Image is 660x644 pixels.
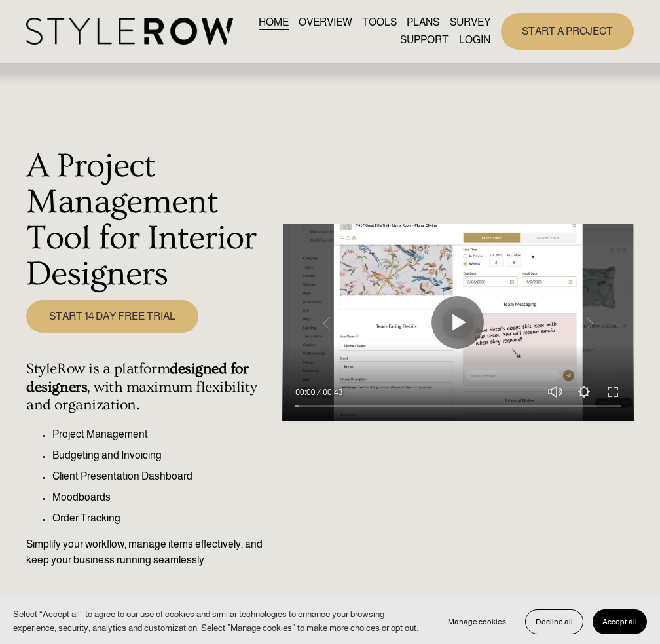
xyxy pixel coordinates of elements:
p: Client Presentation Dashboard [52,468,275,484]
a: SURVEY [450,14,490,31]
img: StyleRow [26,18,232,45]
div: Current time [295,386,318,399]
p: Select “Accept all” to agree to our use of cookies and similar technologies to enhance your brows... [13,608,425,635]
p: Order Tracking [52,510,275,526]
button: Manage cookies [438,609,516,634]
button: Accept all [593,609,647,634]
p: Budgeting and Invoicing [52,447,275,463]
p: Simplify your workflow, manage items effectively, and keep your business running seamlessly. [26,537,275,568]
input: Seek [295,402,620,411]
span: Decline all [536,617,573,626]
span: Accept all [602,617,637,626]
div: Duration [318,386,346,399]
a: PLANS [407,14,439,31]
a: START A PROJECT [501,13,634,49]
h1: A Project Management Tool for Interior Designers [26,148,275,293]
a: TOOLS [362,14,397,31]
a: HOME [259,14,289,31]
h4: StyleRow is a platform , with maximum flexibility and organization. [26,360,275,414]
span: Manage cookies [448,617,506,626]
button: Play [431,296,484,349]
button: Decline all [525,609,583,634]
strong: designed for designers [26,360,252,395]
p: Moodboards [52,489,275,505]
span: SUPPORT [400,32,449,48]
p: Project Management [52,426,275,442]
a: LOGIN [459,31,490,49]
a: OVERVIEW [299,14,352,31]
a: folder dropdown [400,31,449,49]
a: START 14 DAY FREE TRIAL [26,300,198,333]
